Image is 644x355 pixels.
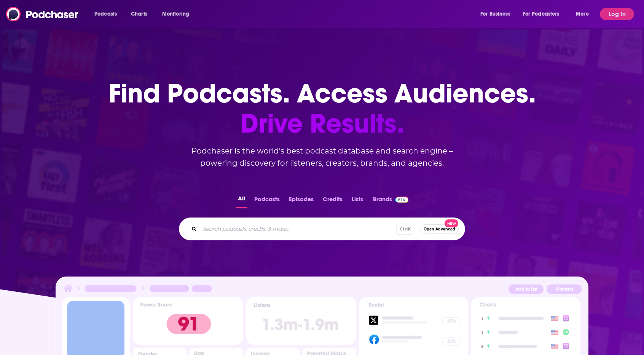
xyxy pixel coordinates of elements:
button: open menu [475,8,520,20]
img: Podchaser Pro [395,197,408,203]
span: Ctrl K [396,224,414,235]
img: Podchaser - Follow, Share and Rate Podcasts [6,7,79,21]
span: Podcasts [94,9,117,19]
span: Open Advanced [424,227,455,231]
button: All [236,193,247,208]
button: Lists [349,193,365,208]
button: open menu [518,8,571,20]
img: Podcast Insights Listens [246,297,356,345]
img: Podcast Insights Power score [133,297,243,345]
span: For Business [480,9,510,19]
span: New [445,219,458,227]
span: Drive Results. [108,109,536,139]
button: Open AdvancedNew [420,224,459,233]
span: Monitoring [162,9,189,19]
span: For Podcasters [523,9,560,19]
span: Charts [131,9,147,19]
span: More [576,9,589,19]
input: Search podcasts, credits, & more... [200,223,396,235]
img: Podcast Insights Header [62,283,582,297]
h1: Find Podcasts. Access Audiences. [108,78,536,139]
a: BrandsPodchaser Pro [373,193,408,208]
a: Charts [126,8,152,20]
button: Podcasts [252,193,282,208]
button: open menu [571,8,598,20]
div: Search podcasts, credits, & more... [179,217,465,240]
button: Credits [320,193,345,208]
button: Log In [600,8,634,20]
button: Episodes [287,193,316,208]
h2: Podchaser is the world’s best podcast database and search engine – powering discovery for listene... [170,145,474,169]
button: open menu [89,8,127,20]
button: open menu [157,8,199,20]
